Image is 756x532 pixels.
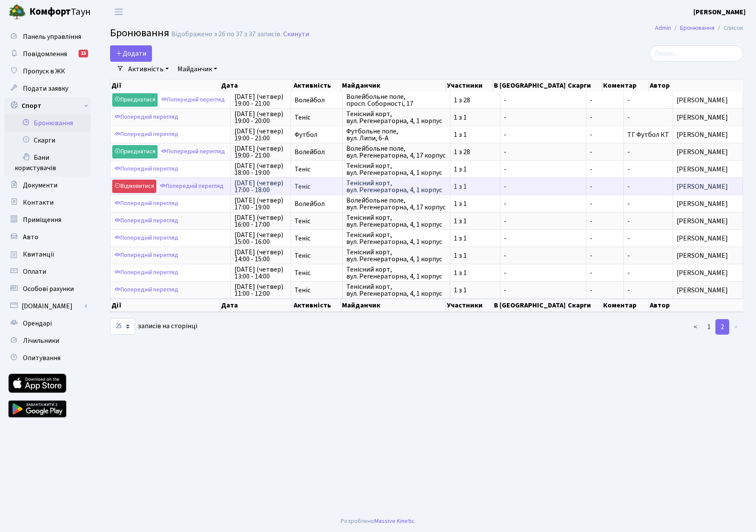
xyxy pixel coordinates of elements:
span: - [627,216,630,226]
th: Дата [220,79,293,92]
span: Контакти [23,198,54,207]
span: [PERSON_NAME] [677,149,739,155]
span: 1 з 1 [454,218,497,225]
a: 1 [702,319,716,335]
span: - [590,149,620,155]
b: Комфорт [29,5,71,19]
span: Авто [23,232,38,242]
span: Теніс [294,269,339,276]
span: Теніс [294,252,339,259]
span: [DATE] (четвер) 17:00 - 19:00 [234,197,287,211]
span: - [627,251,630,260]
span: Таун [29,5,91,19]
span: [DATE] (четвер) 11:00 - 12:00 [234,283,287,297]
a: Квитанції [4,246,91,263]
th: Дата [220,299,293,312]
th: Коментар [602,79,648,92]
span: [DATE] (четвер) 16:00 - 17:00 [234,214,287,228]
input: Пошук... [649,45,743,62]
span: Тенісний корт, вул. Регенераторна, 4, 1 корпус [346,231,446,245]
a: Бани користувачів [4,149,91,177]
span: - [504,269,582,276]
span: [DATE] (четвер) 18:00 - 19:00 [234,162,287,176]
span: [PERSON_NAME] [677,97,739,104]
span: 1 з 1 [454,166,497,173]
span: 1 з 1 [454,114,497,121]
span: 1 з 1 [454,252,497,259]
span: Оплати [23,267,46,276]
span: - [590,97,620,104]
span: Опитування [23,353,60,363]
span: - [627,182,630,191]
span: - [504,114,582,121]
span: - [504,183,582,190]
a: Попередній перегляд [112,111,180,124]
th: В [GEOGRAPHIC_DATA] [493,79,567,92]
a: Приєднатися [112,93,158,107]
a: Спорт [4,97,91,114]
span: [PERSON_NAME] [677,183,739,190]
span: - [504,235,582,242]
span: [PERSON_NAME] [677,252,739,259]
a: Попередній перегляд [112,231,180,245]
span: - [504,252,582,259]
a: Попередній перегляд [112,283,180,297]
span: Особові рахунки [23,284,74,294]
span: - [504,97,582,104]
a: Подати заявку [4,80,91,97]
a: [PERSON_NAME] [693,7,746,17]
a: Авто [4,228,91,246]
span: Тенісний корт, вул. Регенераторна, 4, 1 корпус [346,111,446,124]
button: Переключити навігацію [108,5,130,19]
a: Пропуск в ЖК [4,63,91,80]
span: - [590,183,620,190]
th: Скарги [567,299,602,312]
span: - [590,114,620,121]
a: < [688,319,702,335]
span: - [627,199,630,209]
span: Тенісний корт, вул. Регенераторна, 4, 1 корпус [346,283,446,297]
span: - [627,147,630,157]
a: 2 [715,319,729,335]
span: - [590,252,620,259]
a: Приєднатися [112,145,158,158]
div: 15 [79,50,88,57]
a: Оплати [4,263,91,280]
span: [PERSON_NAME] [677,287,739,294]
a: Попередній перегляд [112,214,180,228]
span: - [627,113,630,122]
span: [PERSON_NAME] [677,166,739,173]
span: [PERSON_NAME] [677,218,739,225]
span: Повідомлення [23,49,67,59]
span: - [504,149,582,155]
a: Попередній перегляд [112,266,180,279]
span: - [590,218,620,225]
span: Теніс [294,235,339,242]
label: записів на сторінці [110,318,197,335]
a: Скинути [283,30,309,38]
a: Документи [4,177,91,194]
span: Тенісний корт, вул. Регенераторна, 4, 1 корпус [346,249,446,263]
span: Приміщення [23,215,61,225]
a: Попередній перегляд [159,145,227,158]
span: [DATE] (четвер) 19:00 - 21:00 [234,128,287,142]
span: Теніс [294,166,339,173]
span: Волейбол [294,97,339,104]
a: Попередній перегляд [112,197,180,210]
span: Орендарі [23,319,52,328]
span: - [590,166,620,173]
span: 1 з 1 [454,235,497,242]
span: - [627,95,630,105]
span: - [504,218,582,225]
span: 1 з 1 [454,287,497,294]
span: [PERSON_NAME] [677,269,739,276]
span: Квитанції [23,250,54,259]
span: Футбольне поле, вул. Липи, 6-А [346,128,446,142]
a: Контакти [4,194,91,211]
span: Документи [23,180,57,190]
span: Волейбол [294,200,339,207]
span: [PERSON_NAME] [677,200,739,207]
span: Лічильники [23,336,59,345]
span: Тенісний корт, вул. Регенераторна, 4, 1 корпус [346,180,446,193]
th: Активність [293,79,341,92]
